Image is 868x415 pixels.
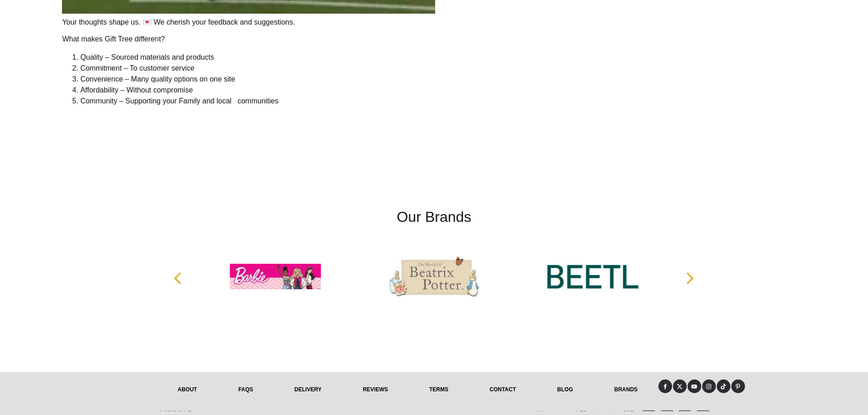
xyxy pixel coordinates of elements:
[537,379,594,400] a: Blog
[62,34,435,45] p: What makes Gift Tree different?
[218,379,274,400] a: FAQs
[80,74,435,85] li: Convenience – Many quality options on one site
[547,242,638,311] img: BEETL Skincare
[157,379,218,400] a: About
[717,379,730,393] a: Tiktok
[594,379,658,400] a: Brands
[389,242,480,311] img: Beatrix Potter
[688,379,701,393] a: Youtube
[673,379,687,393] a: X (Twitter)
[80,85,435,96] li: Affordability – Without compromise
[230,242,321,311] img: Barbie
[342,379,409,400] a: reviews
[469,379,536,400] a: Contact
[702,379,716,393] a: Instagram
[679,268,699,288] button: Next
[80,52,435,63] li: Quality – Sourced materials and products
[80,96,435,107] li: Community – Supporting your Family and local communities
[80,63,435,74] li: Commitment – To customer service
[169,268,189,288] button: Previous
[658,379,672,393] a: Facebook
[731,379,745,393] a: Pinterest
[274,379,342,400] a: delivery
[164,206,704,228] h2: Our Brands
[409,379,469,400] a: Terms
